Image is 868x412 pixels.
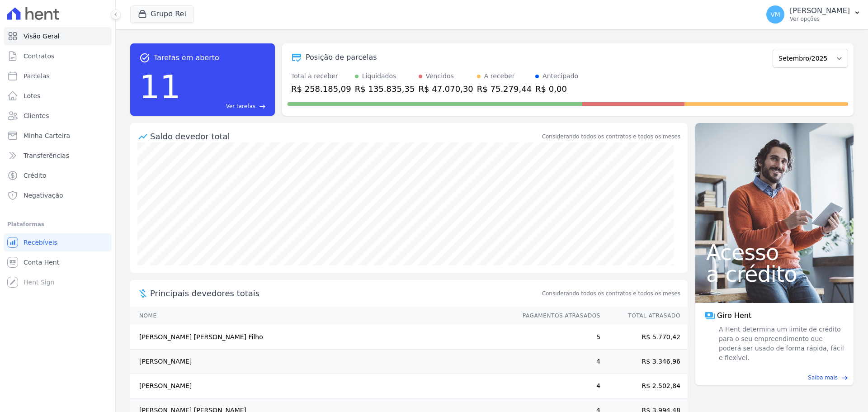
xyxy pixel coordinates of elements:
[542,71,578,81] div: Antecipado
[24,258,59,267] span: Conta Hent
[130,350,514,374] td: [PERSON_NAME]
[4,166,112,185] a: Crédito
[130,374,514,398] td: [PERSON_NAME]
[601,374,688,398] td: R$ 2.502,84
[4,186,112,204] a: Negativação
[4,127,112,145] a: Minha Carteira
[770,11,780,18] span: VM
[4,147,112,165] a: Transferências
[717,325,844,363] span: A Hent determina um limite de crédito para o seu empreendimento que poderá ser usado de forma ráp...
[4,253,112,271] a: Conta Hent
[24,191,63,200] span: Negativação
[4,87,112,105] a: Lotes
[514,325,601,350] td: 5
[24,131,70,140] span: Minha Carteira
[4,47,112,65] a: Contratos
[291,71,351,81] div: Total a receber
[706,242,843,263] span: Acesso
[24,91,41,100] span: Lotes
[130,325,514,350] td: [PERSON_NAME] [PERSON_NAME] Filho
[535,83,578,95] div: R$ 0,00
[24,171,47,180] span: Crédito
[514,307,601,325] th: Pagamentos Atrasados
[701,374,848,382] a: Saiba mais east
[24,32,60,41] span: Visão Geral
[514,350,601,374] td: 4
[477,83,532,95] div: R$ 75.279,44
[426,71,454,81] div: Vencidos
[790,6,850,15] p: [PERSON_NAME]
[4,107,112,125] a: Clientes
[226,102,255,110] span: Ver tarefas
[306,52,377,63] div: Posição de parcelas
[355,83,415,95] div: R$ 135.835,35
[484,71,515,81] div: A receber
[154,52,219,63] span: Tarefas em aberto
[139,52,150,63] span: task_alt
[362,71,396,81] div: Liquidados
[24,238,57,247] span: Recebíveis
[542,133,680,141] div: Considerando todos os contratos e todos os meses
[150,287,540,299] span: Principais devedores totais
[139,63,181,110] div: 11
[717,310,751,321] span: Giro Hent
[514,374,601,398] td: 4
[4,67,112,85] a: Parcelas
[4,27,112,45] a: Visão Geral
[4,233,112,251] a: Recebíveis
[24,52,54,61] span: Contratos
[790,15,850,23] p: Ver opções
[259,103,266,110] span: east
[601,350,688,374] td: R$ 3.346,96
[24,111,49,120] span: Clientes
[184,102,266,110] a: Ver tarefas east
[841,374,848,381] span: east
[808,374,838,382] span: Saiba mais
[150,130,540,142] div: Saldo devedor total
[24,151,69,160] span: Transferências
[291,83,351,95] div: R$ 258.185,09
[601,307,688,325] th: Total Atrasado
[130,5,194,23] button: Grupo Rei
[706,263,843,285] span: a crédito
[759,2,868,27] button: VM [PERSON_NAME] Ver opções
[419,83,473,95] div: R$ 47.070,30
[542,289,680,298] span: Considerando todos os contratos e todos os meses
[601,325,688,350] td: R$ 5.770,42
[7,219,108,230] div: Plataformas
[130,307,514,325] th: Nome
[24,71,50,81] span: Parcelas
